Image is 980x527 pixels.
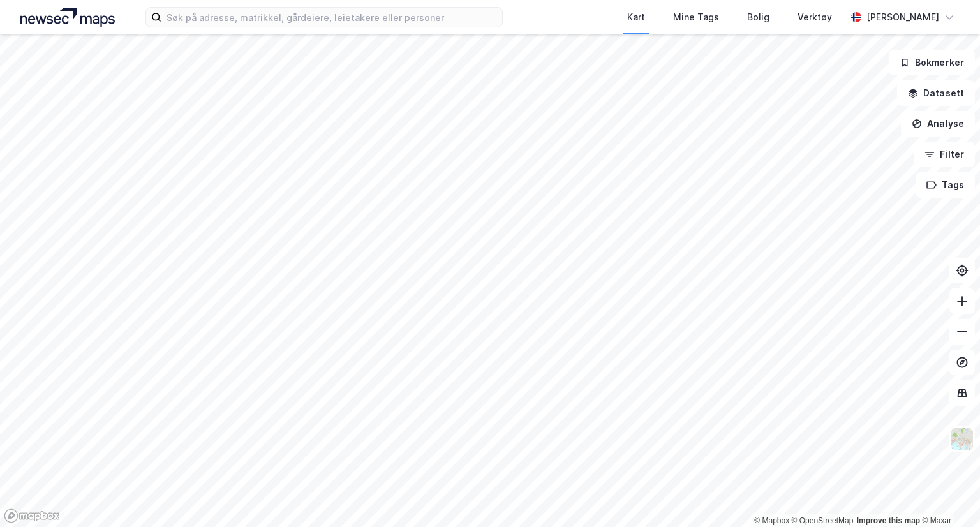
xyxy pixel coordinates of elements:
a: OpenStreetMap [792,516,854,525]
iframe: Chat Widget [916,466,980,527]
button: Datasett [897,80,975,106]
div: Mine Tags [673,10,719,25]
a: Improve this map [857,516,920,525]
div: [PERSON_NAME] [866,10,939,25]
input: Søk på adresse, matrikkel, gårdeiere, leietakere eller personer [161,8,502,27]
a: Mapbox homepage [4,508,60,523]
button: Analyse [901,111,975,137]
img: Z [950,427,974,451]
button: Tags [916,172,975,198]
a: Mapbox [754,516,789,525]
div: Kontrollprogram for chat [916,466,980,527]
div: Verktøy [798,10,832,25]
button: Filter [914,142,975,167]
div: Bolig [747,10,769,25]
img: logo.a4113a55bc3d86da70a041830d287a7e.svg [20,8,115,27]
div: Kart [627,10,645,25]
button: Bokmerker [889,50,975,75]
